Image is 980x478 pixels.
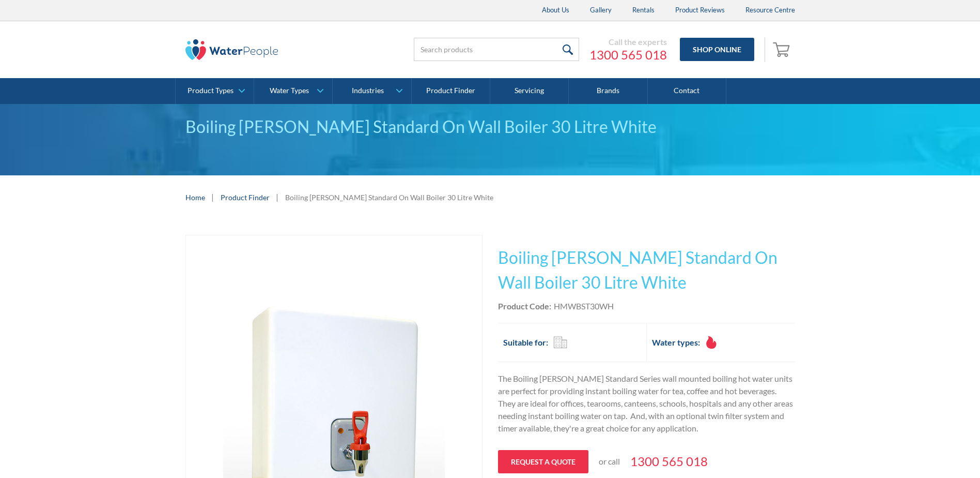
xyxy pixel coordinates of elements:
[503,336,548,349] h2: Suitable for:
[210,191,215,203] div: |
[589,47,667,63] a: 1300 565 018
[773,41,792,57] img: shopping cart
[680,38,754,61] a: Shop Online
[569,78,647,104] a: Brands
[498,245,795,295] h1: Boiling [PERSON_NAME] Standard On Wall Boiler 30 Litre White
[285,192,493,203] div: Boiling [PERSON_NAME] Standard On Wall Boiler 30 Litre White
[770,37,795,62] a: Open cart
[630,452,708,471] a: 1300 565 018
[188,86,234,95] div: Product Types
[275,191,280,203] div: |
[599,455,620,468] p: or call
[414,38,579,61] input: Search products
[498,450,588,473] a: Request a quote
[185,114,795,139] div: Boiling [PERSON_NAME] Standard On Wall Boiler 30 Litre White
[176,78,254,104] a: Product Types
[270,86,309,95] div: Water Types
[490,78,569,104] a: Servicing
[589,37,667,47] div: Call the experts
[352,86,384,95] div: Industries
[554,300,614,312] div: HMWBST30WH
[185,39,278,60] img: The Water People
[185,192,205,203] a: Home
[652,336,700,349] h2: Water types:
[254,78,332,104] a: Water Types
[498,372,795,435] p: The Boiling [PERSON_NAME] Standard Series wall mounted boiling hot water units are perfect for pr...
[333,78,411,104] a: Industries
[648,78,726,104] a: Contact
[221,192,270,203] a: Product Finder
[498,301,551,311] strong: Product Code:
[412,78,490,104] a: Product Finder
